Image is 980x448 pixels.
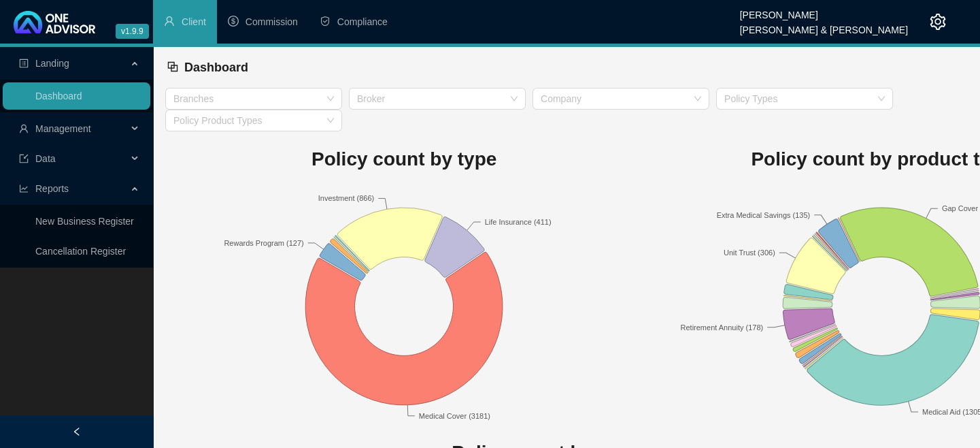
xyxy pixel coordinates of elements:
span: block [167,61,179,73]
span: dollar [228,16,239,27]
text: Extra Medical Savings (135) [717,210,811,219]
span: Landing [35,58,69,69]
a: New Business Register [35,216,134,227]
span: left [72,427,82,436]
span: profile [19,59,29,68]
a: Dashboard [35,91,82,101]
span: Client [182,16,206,27]
text: Investment (866) [318,194,375,202]
text: Retirement Annuity (178) [681,323,764,331]
text: Unit Trust (306) [724,249,775,257]
span: Compliance [337,16,388,27]
span: user [19,124,29,133]
span: Reports [35,183,69,194]
span: v1.9.9 [116,24,149,39]
div: [PERSON_NAME] [740,3,908,18]
span: import [19,154,29,163]
text: Rewards Program (127) [224,238,303,246]
span: line-chart [19,184,29,193]
span: user [164,16,175,27]
text: Medical Cover (3181) [419,411,490,419]
span: safety [320,16,331,27]
span: Commission [246,16,298,27]
span: Management [35,123,91,134]
a: Cancellation Register [35,246,126,257]
text: Life Insurance (411) [485,218,552,226]
span: Dashboard [184,61,248,74]
span: Data [35,153,56,164]
img: 2df55531c6924b55f21c4cf5d4484680-logo-light.svg [14,11,95,33]
h1: Policy count by type [165,144,643,174]
div: [PERSON_NAME] & [PERSON_NAME] [740,18,908,33]
span: setting [930,14,946,30]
